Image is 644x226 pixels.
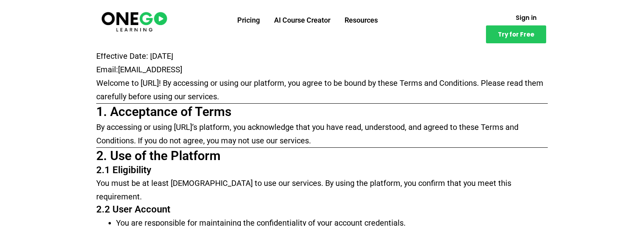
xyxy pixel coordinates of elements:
strong: 2.1 Eligibility [96,164,151,176]
strong: 1. Acceptance of Terms [96,104,231,119]
a: Resources [337,10,385,31]
strong: 2.2 User Account [96,204,170,215]
span: Try for Free [498,31,534,37]
p: Effective Date: [DATE] Email: [96,49,548,76]
p: Welcome to [URL]! By accessing or using our platform, you agree to be bound by these Terms and Co... [96,76,548,103]
a: Try for Free [486,25,546,43]
a: [EMAIL_ADDRESS] [118,65,182,74]
a: Sign in [506,10,546,25]
a: Pricing [230,10,267,31]
p: You must be at least [DEMOGRAPHIC_DATA] to use our services. By using the platform, you confirm t... [96,176,548,203]
strong: 2. Use of the Platform [96,148,221,163]
p: By accessing or using [URL]’s platform, you acknowledge that you have read, understood, and agree... [96,120,548,147]
span: Sign in [516,15,537,21]
a: AI Course Creator [267,10,337,31]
